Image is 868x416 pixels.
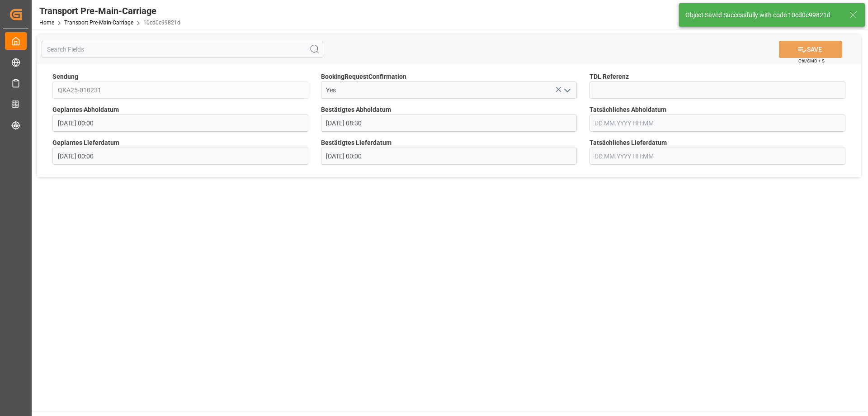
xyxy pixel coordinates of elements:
span: BookingRequestConfirmation [321,72,406,81]
input: Search Fields [42,41,323,58]
div: Object Saved Successfully with code 10cd0c99821d [685,10,841,20]
span: Bestätigtes Lieferdatum [321,138,392,148]
div: Transport Pre-Main-Carriage [39,4,180,18]
input: DD.MM.YYYY HH:MM [321,148,577,165]
button: SAVE [779,41,842,58]
input: DD.MM.YYYY HH:MM [52,115,308,132]
input: DD.MM.YYYY HH:MM [52,148,308,165]
span: Sendung [52,72,78,81]
a: Home [39,19,54,26]
input: DD.MM.YYYY HH:MM [590,115,845,132]
button: open menu [560,83,573,97]
input: DD.MM.YYYY HH:MM [590,148,845,165]
a: Transport Pre-Main-Carriage [64,19,133,26]
span: TDL Referenz [590,72,629,81]
input: DD.MM.YYYY HH:MM [321,115,577,132]
span: Geplantes Lieferdatum [52,138,119,148]
span: Tatsächliches Abholdatum [590,105,666,115]
span: Bestätigtes Abholdatum [321,105,391,115]
span: Ctrl/CMD + S [798,57,825,64]
span: Tatsächliches Lieferdatum [590,138,667,148]
span: Geplantes Abholdatum [52,105,119,115]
